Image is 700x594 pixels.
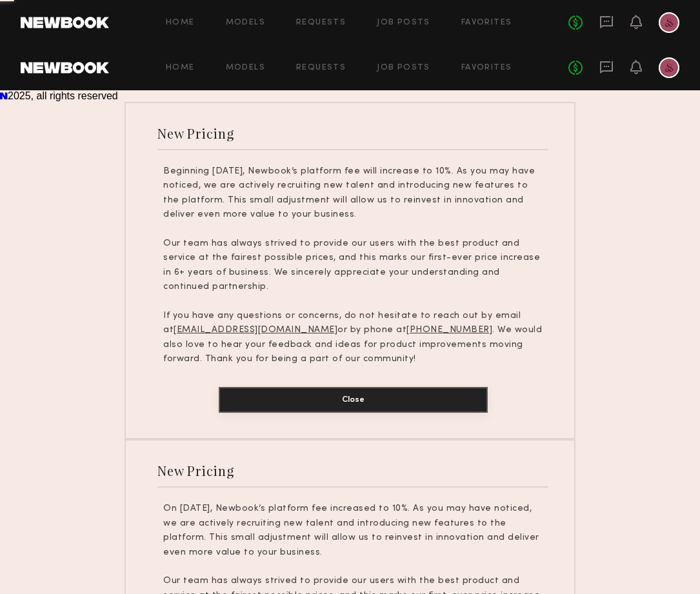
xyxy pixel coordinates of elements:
a: Models [226,64,265,72]
a: H [659,57,679,78]
a: Models [226,19,265,27]
p: Our team has always strived to provide our users with the best product and service at the fairest... [163,237,543,295]
u: [EMAIL_ADDRESS][DOMAIN_NAME] [174,326,337,334]
p: If you have any questions or concerns, do not hesitate to reach out by email at or by phone at . ... [163,309,543,367]
button: Close [219,387,488,413]
div: New Pricing [157,124,234,142]
a: Favorites [461,64,512,72]
a: Job Posts [377,19,430,27]
p: On [DATE], Newbook’s platform fee increased to 10%. As you may have noticed, we are actively recr... [163,502,543,560]
a: Job Posts [377,64,430,72]
a: Favorites [461,19,512,27]
span: 2025, all rights reserved [8,90,118,101]
a: Home [166,64,195,72]
a: Home [166,19,195,27]
a: Requests [296,19,346,27]
p: Beginning [DATE], Newbook’s platform fee will increase to 10%. As you may have noticed, we are ac... [163,164,543,223]
u: [PHONE_NUMBER] [406,326,492,334]
div: New Pricing [157,462,234,479]
a: Requests [296,64,346,72]
a: H [659,12,679,33]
